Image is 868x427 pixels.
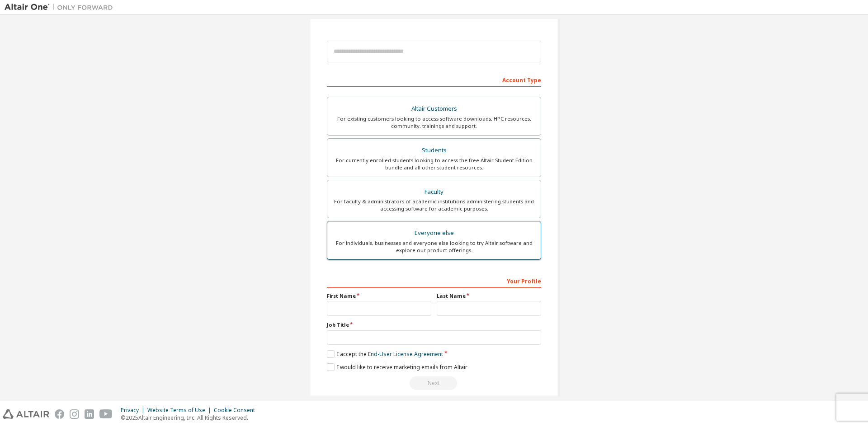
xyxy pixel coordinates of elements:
div: Website Terms of Use [147,407,214,414]
img: linkedin.svg [85,409,94,419]
div: Faculty [333,186,535,198]
label: I would like to receive marketing emails from Altair [327,363,467,371]
div: Privacy [121,407,147,414]
div: Read and acccept EULA to continue [327,376,541,390]
label: Last Name [437,292,541,300]
label: First Name [327,292,431,300]
label: Job Title [327,321,541,328]
div: Cookie Consent [214,407,260,414]
div: For currently enrolled students looking to access the free Altair Student Edition bundle and all ... [333,157,535,171]
div: Your Profile [327,273,541,288]
img: facebook.svg [55,409,64,419]
label: I accept the [327,350,443,358]
p: © 2025 Altair Engineering, Inc. All Rights Reserved. [121,414,260,422]
div: For faculty & administrators of academic institutions administering students and accessing softwa... [333,198,535,212]
a: End-User License Agreement [368,350,443,358]
div: Account Type [327,72,541,87]
div: For individuals, businesses and everyone else looking to try Altair software and explore our prod... [333,239,535,254]
img: instagram.svg [70,409,79,419]
div: Students [333,144,535,157]
img: Altair One [5,3,118,12]
div: Altair Customers [333,103,535,115]
img: altair_logo.svg [3,409,49,419]
img: youtube.svg [99,409,113,419]
div: Everyone else [333,227,535,239]
div: For existing customers looking to access software downloads, HPC resources, community, trainings ... [333,115,535,130]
